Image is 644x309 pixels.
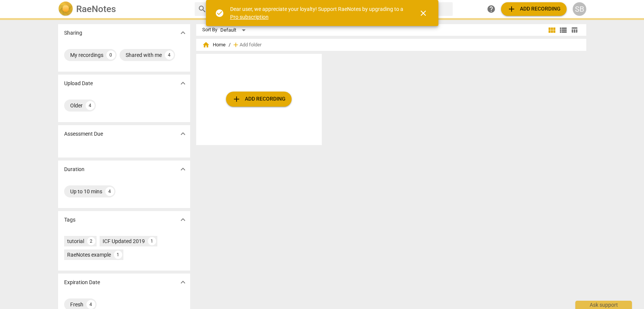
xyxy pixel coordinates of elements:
button: List view [558,24,569,36]
span: Add recording [507,5,561,14]
div: My recordings [70,51,103,59]
div: Up to 10 mins [70,188,102,195]
span: add [232,95,241,104]
span: expand_more [178,129,188,138]
p: Tags [64,216,75,224]
button: Show more [177,27,189,38]
button: Tile view [546,24,558,36]
span: Home [202,41,226,49]
span: home [202,41,210,49]
span: add [232,41,240,49]
span: expand_more [178,79,188,88]
img: Logo [58,2,73,17]
span: close [419,9,428,18]
span: table_chart [571,26,578,34]
div: Older [70,102,83,109]
button: Close [414,4,432,22]
span: check_circle [215,9,224,18]
a: Help [484,2,498,16]
span: view_module [547,26,556,35]
span: expand_more [178,28,188,37]
a: LogoRaeNotes [58,2,189,17]
div: Shared with me [126,51,162,59]
div: 4 [105,187,114,196]
div: ICF Updated 2019 [103,237,145,245]
span: Add recording [232,95,286,104]
div: 4 [165,50,174,60]
button: Show more [177,277,189,288]
h2: RaeNotes [76,4,116,14]
span: add [507,5,516,14]
a: Pro subscription [230,14,269,20]
span: expand_more [178,278,188,287]
div: 0 [106,50,115,60]
span: / [229,42,231,48]
div: Ask support [575,301,632,309]
span: Add folder [240,42,261,48]
button: Table view [569,24,580,36]
span: search [198,5,207,14]
p: Duration [64,165,85,173]
div: Sort By [202,27,217,33]
button: Show more [177,164,189,175]
button: Show more [177,128,189,139]
p: Assessment Due [64,130,103,138]
div: RaeNotes example [67,251,111,259]
span: expand_more [178,165,188,174]
button: SB [573,2,586,16]
button: Upload [501,2,567,16]
p: Expiration Date [64,278,100,286]
button: Show more [177,78,189,89]
div: 4 [86,300,95,309]
button: Show more [177,214,189,225]
span: expand_more [178,215,188,224]
div: 4 [86,101,95,110]
div: 2 [87,237,95,245]
div: Dear user, we appreciate your loyalty! Support RaeNotes by upgrading to a [230,5,405,21]
span: view_list [559,26,568,35]
div: 1 [148,237,156,245]
div: tutorial [67,237,84,245]
p: Sharing [64,29,82,37]
button: Upload [226,92,292,107]
div: Fresh [70,301,83,308]
div: Default [220,24,248,36]
p: Upload Date [64,80,93,87]
span: help [487,5,496,14]
div: 1 [114,251,122,259]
